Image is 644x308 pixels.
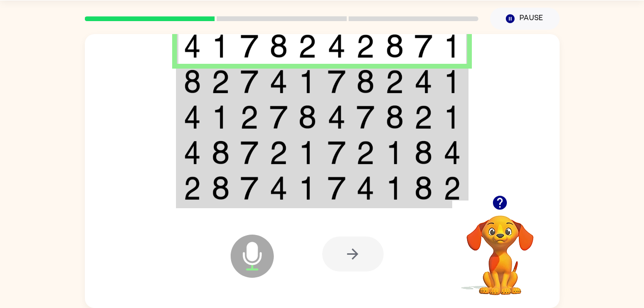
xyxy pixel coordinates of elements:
[328,70,346,94] img: 7
[298,70,316,94] img: 1
[356,105,375,129] img: 7
[298,176,316,200] img: 1
[444,105,461,129] img: 1
[240,34,258,58] img: 7
[269,141,288,165] img: 2
[184,141,201,165] img: 4
[444,176,461,200] img: 2
[298,141,316,165] img: 1
[240,70,258,94] img: 7
[328,176,346,200] img: 7
[240,105,258,129] img: 2
[184,176,201,200] img: 2
[328,141,346,165] img: 7
[328,105,346,129] img: 4
[298,105,316,129] img: 8
[414,141,433,165] img: 8
[386,176,404,200] img: 1
[269,34,288,58] img: 8
[356,141,375,165] img: 2
[184,34,201,58] img: 4
[328,34,346,58] img: 4
[490,8,560,30] button: Pause
[211,141,230,165] img: 8
[298,34,316,58] img: 2
[211,70,230,94] img: 2
[356,176,375,200] img: 4
[356,34,375,58] img: 2
[414,105,433,129] img: 2
[444,70,461,94] img: 1
[184,70,201,94] img: 8
[211,105,230,129] img: 1
[356,70,375,94] img: 8
[414,34,433,58] img: 7
[444,141,461,165] img: 4
[269,176,288,200] img: 4
[414,70,433,94] img: 4
[414,176,433,200] img: 8
[386,70,404,94] img: 2
[444,34,461,58] img: 1
[269,70,288,94] img: 4
[240,141,258,165] img: 7
[240,176,258,200] img: 7
[211,176,230,200] img: 8
[386,34,404,58] img: 8
[211,34,230,58] img: 1
[452,201,548,296] video: Your browser must support playing .mp4 files to use Literably. Please try using another browser.
[184,105,201,129] img: 4
[386,105,404,129] img: 8
[386,141,404,165] img: 1
[269,105,288,129] img: 7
